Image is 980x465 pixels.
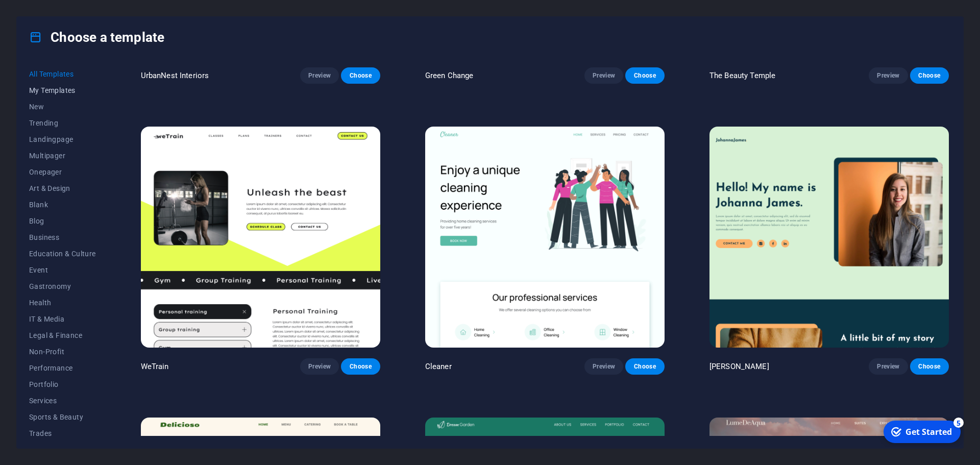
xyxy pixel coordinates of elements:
button: Education & Culture [29,246,96,262]
button: Preview [584,67,623,84]
span: Non-Profit [29,348,96,356]
p: The Beauty Temple [709,70,775,81]
span: Choose [918,362,941,371]
span: IT & Media [29,315,96,323]
span: Choose [349,362,372,371]
button: IT & Media [29,311,96,327]
span: All Templates [29,70,96,78]
button: Gastronomy [29,278,96,295]
button: Onepager [29,164,96,180]
button: Non-Profit [29,344,96,360]
button: Blank [29,197,96,213]
span: Health [29,299,96,307]
button: Event [29,262,96,278]
button: Choose [341,67,380,84]
button: Choose [341,358,380,375]
span: Preview [308,362,331,371]
button: Preview [869,67,908,84]
button: Sports & Beauty [29,409,96,425]
img: Cleaner [425,127,665,347]
span: My Templates [29,86,96,94]
p: [PERSON_NAME] [709,361,769,372]
p: UrbanNest Interiors [141,70,209,81]
p: WeTrain [141,361,169,372]
button: Choose [910,67,949,84]
button: Services [29,393,96,409]
p: Cleaner [425,361,452,372]
button: Preview [584,358,623,375]
span: Gastronomy [29,282,96,290]
span: Choose [918,71,941,80]
span: Portfolio [29,380,96,388]
div: Get Started 5 items remaining, 0% complete [6,4,83,27]
span: Preview [877,71,899,80]
span: Trades [29,429,96,437]
span: Preview [593,71,615,80]
button: Choose [625,67,664,84]
img: WeTrain [141,127,380,347]
span: Landingpage [29,135,96,143]
button: All Templates [29,66,96,82]
span: Preview [593,362,615,371]
button: Preview [300,358,339,375]
span: Event [29,266,96,274]
span: Multipager [29,152,96,160]
div: 5 [76,1,86,11]
button: Trades [29,425,96,442]
button: Choose [910,358,949,375]
button: Performance [29,360,96,376]
span: Performance [29,364,96,372]
span: Preview [308,71,331,80]
span: Choose [633,71,656,80]
div: Get Started [28,10,74,21]
button: Legal & Finance [29,327,96,344]
button: Art & Design [29,180,96,197]
span: New [29,103,96,111]
span: Preview [877,362,899,371]
button: Preview [300,67,339,84]
span: Blank [29,201,96,209]
button: Blog [29,213,96,229]
span: Services [29,397,96,405]
span: Choose [633,362,656,371]
button: Preview [869,358,908,375]
span: Blog [29,217,96,225]
button: Business [29,229,96,246]
button: New [29,99,96,115]
button: Multipager [29,148,96,164]
button: My Templates [29,82,96,99]
img: Johanna James [709,127,949,347]
span: Business [29,233,96,241]
span: Legal & Finance [29,331,96,339]
span: Sports & Beauty [29,413,96,421]
span: Trending [29,119,96,127]
span: Onepager [29,168,96,176]
button: Portfolio [29,376,96,393]
button: Trending [29,115,96,131]
span: Art & Design [29,184,96,192]
h4: Choose a template [29,29,164,45]
button: Choose [625,358,664,375]
span: Choose [349,71,372,80]
button: Health [29,295,96,311]
p: Green Change [425,70,474,81]
button: Landingpage [29,131,96,148]
span: Education & Culture [29,250,96,258]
